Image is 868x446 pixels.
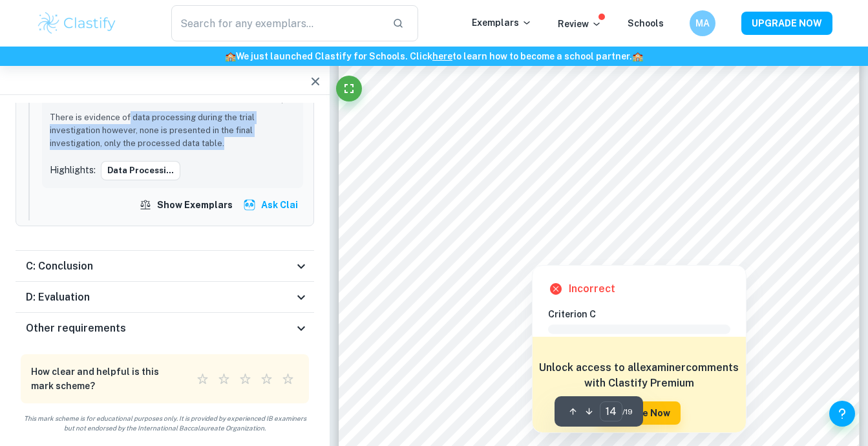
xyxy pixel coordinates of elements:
span: This mark scheme is for educational purposes only. It is provided by experienced IB examiners but... [21,414,309,433]
h6: D: Evaluation [26,290,90,305]
p: There is evidence of data processing during the trial investigation however, none is presented in... [50,111,295,151]
button: Data Processi... [101,161,180,180]
h6: Criterion C [548,307,741,321]
h6: How clear and helpful is this mark scheme? [31,365,176,393]
div: C: Conclusion [16,251,314,282]
h6: Unlock access to all examiner comments with Clastify Premium [539,360,739,391]
h6: C: Conclusion [26,259,93,274]
h6: We just launched Clastify for Schools. Click to learn how to become a school partner. [3,49,865,63]
span: 🏫 [632,51,643,61]
button: Help and Feedback [829,401,855,427]
button: MA [690,10,715,36]
p: Highlights: [50,163,96,177]
img: Clastify logo [36,10,118,36]
p: Exemplars [472,16,532,30]
button: Show exemplars [136,193,238,217]
h6: MA [695,16,710,30]
h6: Incorrect [569,281,615,297]
p: Review [558,17,602,31]
a: Schools [628,18,664,28]
h6: Other requirements [26,321,126,336]
button: UPGRADE NOW [741,12,832,35]
span: 🏫 [225,51,236,61]
div: Other requirements [16,313,314,344]
a: here [432,51,452,61]
img: clai.svg [243,198,256,211]
input: Search for any exemplars... [171,5,383,41]
button: Ask Clai [240,193,303,217]
span: / 19 [622,406,633,418]
button: Fullscreen [336,76,362,101]
div: D: Evaluation [16,282,314,313]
